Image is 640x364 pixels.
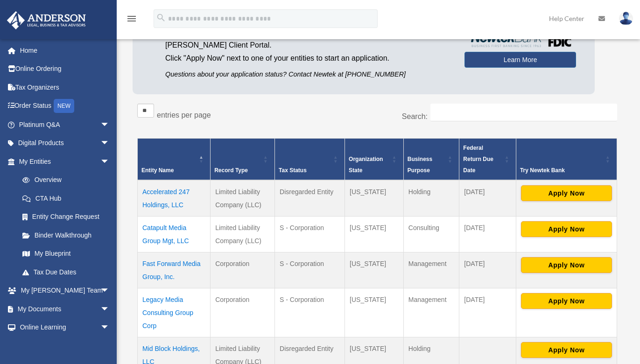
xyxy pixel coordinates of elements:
[403,180,459,217] td: Holding
[13,189,119,208] a: CTA Hub
[7,152,119,171] a: My Entitiesarrow_drop_down
[459,252,516,288] td: [DATE]
[4,11,89,29] img: Anderson Advisors Platinum Portal
[13,263,119,281] a: Tax Due Dates
[275,180,345,217] td: Disregarded Entity
[345,252,404,288] td: [US_STATE]
[469,32,571,47] img: NewtekBankLogoSM.png
[165,69,450,80] p: Questions about your application status? Contact Newtek at [PHONE_NUMBER]
[138,180,211,217] td: Accelerated 247 Holdings, LLC
[463,145,493,174] span: Federal Return Due Date
[459,180,516,217] td: [DATE]
[54,99,74,113] div: NEW
[165,52,450,65] p: Click "Apply Now" next to one of your entities to start an application.
[275,216,345,252] td: S - Corporation
[13,245,119,263] a: My Blueprint
[13,171,114,189] a: Overview
[275,138,345,180] th: Tax Status: Activate to sort
[402,112,428,120] label: Search:
[100,318,119,337] span: arrow_drop_down
[403,216,459,252] td: Consulting
[7,78,124,97] a: Tax Organizers
[516,138,617,180] th: Try Newtek Bank : Activate to sort
[211,180,275,217] td: Limited Liability Company (LLC)
[521,342,612,358] button: Apply Now
[126,16,137,24] a: menu
[100,115,119,134] span: arrow_drop_down
[459,288,516,337] td: [DATE]
[345,180,404,217] td: [US_STATE]
[279,167,307,174] span: Tax Status
[408,156,432,174] span: Business Purpose
[520,165,603,176] div: Try Newtek Bank
[521,185,612,201] button: Apply Now
[7,300,124,318] a: My Documentsarrow_drop_down
[521,293,612,309] button: Apply Now
[275,252,345,288] td: S - Corporation
[403,252,459,288] td: Management
[138,216,211,252] td: Catapult Media Group Mgt, LLC
[157,111,211,119] label: entries per page
[211,216,275,252] td: Limited Liability Company (LLC)
[403,288,459,337] td: Management
[214,167,248,174] span: Record Type
[459,216,516,252] td: [DATE]
[211,288,275,337] td: Corporation
[100,152,119,171] span: arrow_drop_down
[7,134,124,153] a: Digital Productsarrow_drop_down
[403,138,459,180] th: Business Purpose: Activate to sort
[141,167,174,174] span: Entity Name
[345,138,404,180] th: Organization State: Activate to sort
[459,138,516,180] th: Federal Return Due Date: Activate to sort
[521,257,612,273] button: Apply Now
[156,13,166,23] i: search
[7,115,124,134] a: Platinum Q&Aarrow_drop_down
[13,208,119,226] a: Entity Change Request
[138,138,211,180] th: Entity Name: Activate to invert sorting
[7,60,124,78] a: Online Ordering
[7,281,124,300] a: My [PERSON_NAME] Teamarrow_drop_down
[100,281,119,301] span: arrow_drop_down
[464,52,576,68] a: Learn More
[138,288,211,337] td: Legacy Media Consulting Group Corp
[7,318,124,337] a: Online Learningarrow_drop_down
[521,221,612,237] button: Apply Now
[345,216,404,252] td: [US_STATE]
[138,252,211,288] td: Fast Forward Media Group, Inc.
[619,12,633,25] img: User Pic
[100,134,119,153] span: arrow_drop_down
[126,13,137,24] i: menu
[7,97,124,116] a: Order StatusNEW
[349,156,383,174] span: Organization State
[211,252,275,288] td: Corporation
[100,300,119,319] span: arrow_drop_down
[211,138,275,180] th: Record Type: Activate to sort
[345,288,404,337] td: [US_STATE]
[7,41,124,60] a: Home
[13,226,119,245] a: Binder Walkthrough
[275,288,345,337] td: S - Corporation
